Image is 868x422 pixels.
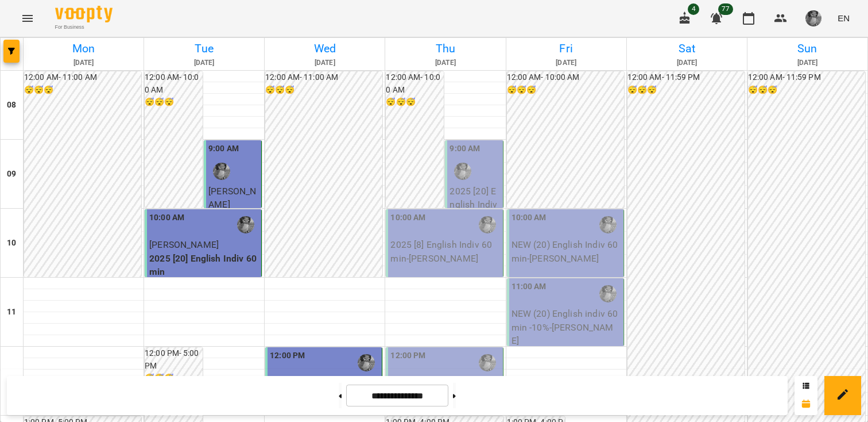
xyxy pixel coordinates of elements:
h6: 12:00 AM - 10:00 AM [145,71,203,96]
h6: Tue [146,40,262,57]
h6: [DATE] [146,57,262,68]
label: 12:00 PM [390,350,425,362]
h6: 😴😴😴 [386,96,444,109]
img: Гомзяк Юлія Максимівна (а) [454,163,471,180]
h6: Sat [629,40,745,57]
img: Гомзяк Юлія Максимівна (а) [479,216,496,233]
p: 2025 [20] English Indiv 60 min - [PERSON_NAME] [449,185,500,239]
label: 9:00 AM [449,143,480,155]
p: NEW (20) English indiv 60 min -10% - [PERSON_NAME] [511,307,621,348]
h6: 12:00 AM - 10:00 AM [386,71,444,96]
span: 77 [718,3,733,15]
h6: [DATE] [508,57,625,68]
span: [PERSON_NAME] [208,186,256,210]
span: EN [838,12,850,24]
h6: 12:00 AM - 10:00 AM [507,71,624,84]
img: Гомзяк Юлія Максимівна (а) [599,285,617,302]
h6: 12:00 AM - 11:00 AM [265,71,382,84]
h6: 😴😴😴 [145,96,203,109]
h6: [DATE] [749,57,866,68]
h6: 11 [7,306,16,319]
h6: [DATE] [387,57,503,68]
h6: [DATE] [266,57,383,68]
h6: 12:00 AM - 11:00 AM [24,71,141,84]
p: 2025 [20] English Indiv 60 min [149,252,259,279]
h6: [DATE] [629,57,745,68]
h6: 12:00 AM - 11:59 PM [627,71,745,84]
img: Гомзяк Юлія Максимівна (а) [599,216,617,233]
h6: 09 [7,168,16,181]
label: 10:00 AM [149,212,184,224]
img: d8a229def0a6a8f2afd845e9c03c6922.JPG [805,10,821,26]
h6: [DATE] [25,57,142,68]
h6: 08 [7,99,16,112]
span: For Business [55,24,113,31]
span: [PERSON_NAME] [149,239,219,250]
p: NEW (20) English Indiv 60 min - [PERSON_NAME] [511,238,621,265]
h6: 12:00 PM - 5:00 PM [145,347,203,372]
h6: 😴😴😴 [265,84,382,97]
button: EN [833,7,854,29]
h6: Wed [266,40,383,57]
h6: Thu [387,40,503,57]
h6: 😴😴😴 [24,84,141,97]
label: 10:00 AM [511,212,547,224]
span: 4 [688,3,699,15]
h6: 😴😴😴 [507,84,624,97]
label: 10:00 AM [390,212,425,224]
button: Menu [14,5,41,32]
h6: Sun [749,40,866,57]
h6: Fri [508,40,625,57]
img: Гомзяк Юлія Максимівна (а) [213,163,230,180]
img: Гомзяк Юлія Максимівна (а) [358,354,375,371]
img: Гомзяк Юлія Максимівна (а) [237,216,254,233]
img: Гомзяк Юлія Максимівна (а) [479,354,496,371]
p: 2025 [8] English Indiv 60 min - [PERSON_NAME] [390,238,500,265]
h6: 12:00 AM - 11:59 PM [748,71,865,84]
h6: 😴😴😴 [748,84,865,97]
img: Voopty Logo [55,6,113,22]
label: 9:00 AM [208,143,239,155]
h6: 10 [7,237,16,250]
h6: Mon [25,40,142,57]
h6: 😴😴😴 [627,84,745,97]
label: 11:00 AM [511,281,547,293]
label: 12:00 PM [270,350,305,362]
